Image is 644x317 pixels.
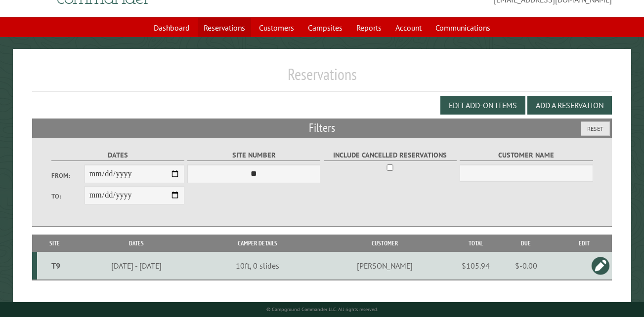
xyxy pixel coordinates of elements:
[187,150,320,161] label: Site Number
[51,171,85,180] label: From:
[32,65,612,92] h1: Reservations
[350,18,387,37] a: Reports
[74,261,200,271] div: [DATE] - [DATE]
[41,261,70,271] div: T9
[389,18,428,37] a: Account
[456,235,495,252] th: Total
[456,252,495,280] td: $105.94
[495,235,557,252] th: Due
[302,18,348,37] a: Campsites
[527,96,612,115] button: Add a Reservation
[313,235,456,252] th: Customer
[148,18,196,37] a: Dashboard
[198,18,251,37] a: Reservations
[201,252,314,280] td: 10ft, 0 slides
[429,18,496,37] a: Communications
[440,96,525,115] button: Edit Add-on Items
[253,18,300,37] a: Customers
[313,252,456,280] td: [PERSON_NAME]
[324,150,457,161] label: Include Cancelled Reservations
[37,235,72,252] th: Site
[72,235,201,252] th: Dates
[266,306,378,313] small: © Campground Commander LLC. All rights reserved.
[201,235,314,252] th: Camper Details
[581,121,610,136] button: Reset
[51,150,184,161] label: Dates
[460,150,593,161] label: Customer Name
[557,235,612,252] th: Edit
[32,119,612,137] h2: Filters
[51,192,85,201] label: To:
[495,252,557,280] td: $-0.00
